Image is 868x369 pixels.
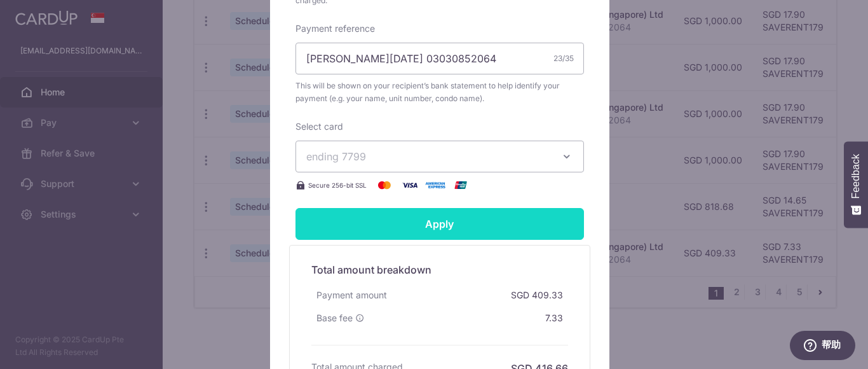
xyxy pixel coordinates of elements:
[295,22,375,35] label: Payment reference
[448,178,473,193] img: UnionPay
[506,284,568,307] div: SGD 409.33
[372,178,397,193] img: Mastercard
[311,262,568,277] h5: Total amount breakdown
[308,180,367,190] span: Secure 256-bit SSL
[553,52,574,65] div: 23/35
[295,208,584,240] input: Apply
[540,307,568,330] div: 7.33
[789,331,855,363] iframe: 打开一个小组件，您可以在其中找到更多信息
[306,150,366,163] span: ending 7799
[844,141,868,228] button: Feedback - Show survey
[311,284,392,307] div: Payment amount
[295,80,584,105] span: This will be shown on your recipient’s bank statement to help identify your payment (e.g. your na...
[316,312,353,324] span: Base fee
[295,120,343,133] label: Select card
[850,154,862,198] span: Feedback
[295,141,584,172] button: ending 7799
[397,178,423,193] img: Visa
[423,178,448,193] img: American Express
